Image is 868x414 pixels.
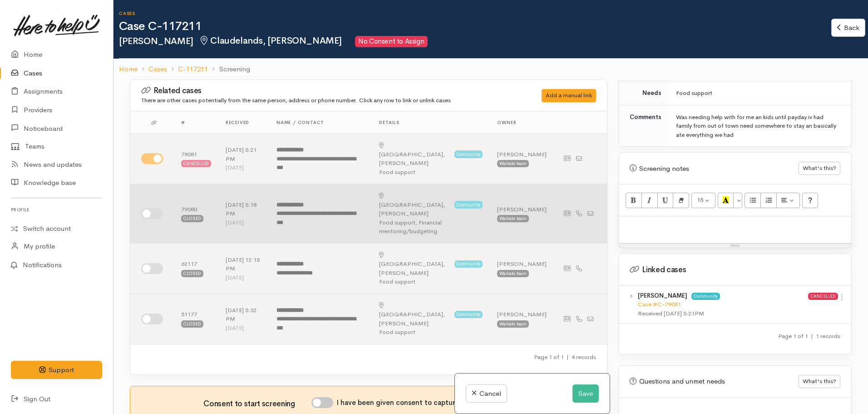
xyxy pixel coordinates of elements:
[454,311,483,318] span: Community
[181,160,211,167] div: Cancelled
[534,353,596,361] small: Page 1 of 1 4 records
[676,113,840,140] div: Was needing help with for me an kids until payday.iv had family from out of town need somewhere t...
[567,353,569,361] span: |
[379,310,445,318] span: [GEOGRAPHIC_DATA],
[673,193,689,208] button: Remove Font Style (CTRL+\)
[119,36,831,47] h2: [PERSON_NAME]
[760,193,777,208] button: Ordered list (CTRL+SHIFT+NUM8)
[226,324,244,332] time: [DATE]
[657,193,674,208] button: Underline (CTRL+U)
[799,375,840,388] button: What's this?
[638,300,681,308] a: Case #C-79081
[181,320,203,328] div: Closed
[619,81,669,105] td: Needs
[466,384,507,403] a: Cancel
[203,400,311,409] h3: Consent to start screening
[497,215,529,222] div: Waikato team
[226,145,262,163] div: [DATE] 5:21 PM
[226,274,244,281] time: [DATE]
[638,309,808,318] div: Received [DATE] 5:21PM
[497,150,547,159] div: [PERSON_NAME]
[11,204,102,216] h6: Profile
[379,191,451,218] div: [PERSON_NAME]
[638,292,687,299] b: [PERSON_NAME]
[337,398,534,408] label: I have been given consent to capture screening information
[181,270,203,277] div: Closed
[208,64,250,75] li: Screening
[641,193,658,208] button: Italic (CTRL+I)
[497,310,547,319] div: [PERSON_NAME]
[733,193,742,208] button: More Color
[379,168,483,177] div: Food support
[802,193,819,208] button: Help
[379,260,445,268] span: [GEOGRAPHIC_DATA],
[630,265,840,274] h3: Linked cases
[174,294,218,344] td: 51177
[811,332,813,340] span: |
[630,164,799,174] div: Screening notes
[379,201,445,209] span: [GEOGRAPHIC_DATA],
[174,184,218,244] td: 79080
[691,293,720,300] span: Community
[808,293,838,300] span: Cancelled
[119,64,138,75] a: Home
[218,112,269,134] th: Received
[799,162,840,175] button: What's this?
[119,20,831,33] h1: Case C-117211
[497,270,529,277] div: Waikato team
[619,105,669,146] td: Comments
[355,36,428,47] span: No Consent to Assign
[372,112,490,134] th: Details
[497,259,547,269] div: [PERSON_NAME]
[141,96,451,104] small: There are other cases potentially from the same person, address or phone number. Click any row to...
[630,376,799,387] div: Questions and unmet needs
[226,255,262,273] div: [DATE] 12:15 PM
[379,277,483,286] div: Food support
[454,201,483,208] span: Community
[778,332,840,340] small: Page 1 of 1 1 records
[718,193,734,208] button: Recent Color
[379,251,451,278] div: [PERSON_NAME]
[379,218,483,236] div: Food support, Financial mentoring/budgeting
[226,200,262,218] div: [DATE] 5:18 PM
[269,112,372,134] th: Name / contact
[831,19,865,37] a: Back
[497,320,529,328] div: Waikato team
[141,86,518,95] h3: Related cases
[497,160,529,167] div: Waikato team
[490,112,554,134] th: Owner
[181,215,203,222] div: Closed
[676,89,840,98] div: Food support
[454,260,483,268] span: Community
[113,59,868,80] nav: breadcrumb
[379,328,483,337] div: Food support
[542,89,596,102] div: Add a manual link
[691,193,715,208] button: Font Size
[148,64,167,75] a: Cases
[572,384,599,403] button: Save
[119,11,831,16] h6: Cases
[174,134,218,184] td: 79081
[199,35,342,46] span: Claudelands, [PERSON_NAME]
[178,64,208,75] a: C-117211
[226,164,244,171] time: [DATE]
[497,205,547,214] div: [PERSON_NAME]
[697,196,703,204] span: 15
[379,150,445,158] span: [GEOGRAPHIC_DATA],
[776,193,800,208] button: Paragraph
[379,301,451,328] div: [PERSON_NAME]
[619,244,851,248] div: Resize
[226,219,244,226] time: [DATE]
[226,306,262,324] div: [DATE] 5:32 PM
[174,243,218,294] td: 62117
[379,141,451,168] div: [PERSON_NAME]
[745,193,761,208] button: Unordered list (CTRL+SHIFT+NUM7)
[174,112,218,134] th: #
[626,193,642,208] button: Bold (CTRL+B)
[454,150,483,158] span: Community
[11,361,102,379] button: Support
